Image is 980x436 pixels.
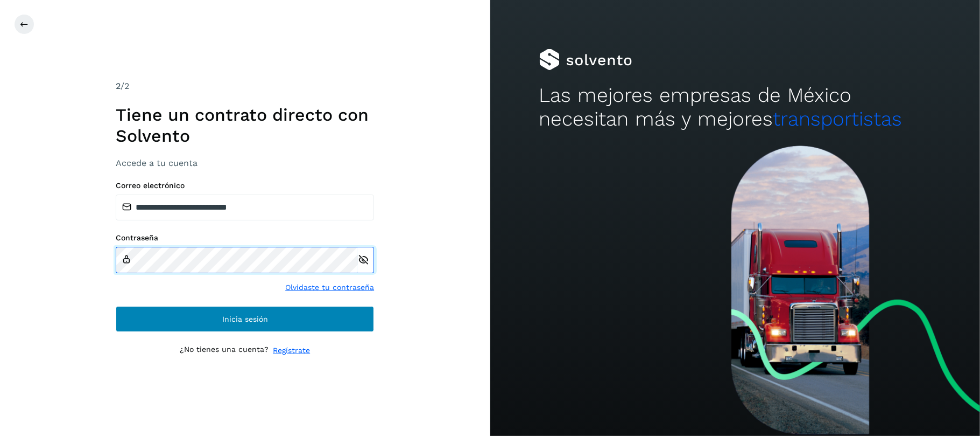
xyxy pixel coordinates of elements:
h3: Accede a tu cuenta [116,158,374,168]
label: Contraseña [116,233,374,243]
h2: Las mejores empresas de México necesitan más y mejores [539,84,931,132]
h1: Tiene un contrato directo con Solvento [116,105,374,146]
span: transportistas [773,107,903,130]
span: Inicia sesión [222,315,268,323]
a: Regístrate [273,345,310,356]
span: 2 [116,81,121,91]
a: Olvidaste tu contraseña [285,282,374,293]
p: ¿No tienes una cuenta? [180,345,269,356]
label: Correo electrónico [116,181,374,190]
button: Inicia sesión [116,306,374,332]
div: /2 [116,80,374,93]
